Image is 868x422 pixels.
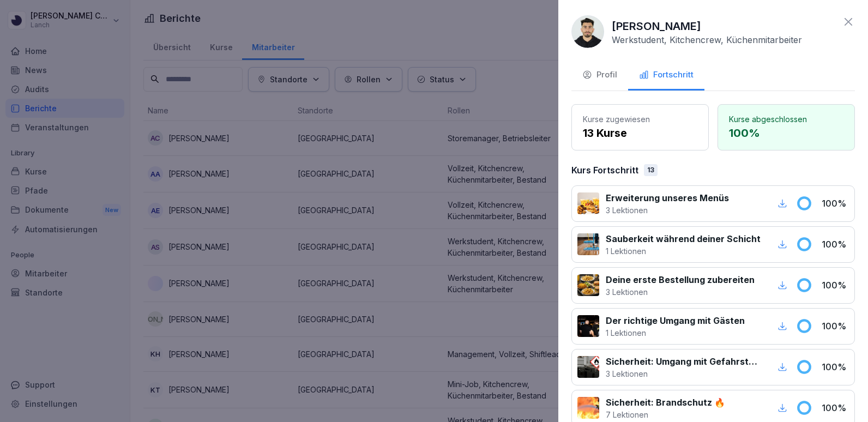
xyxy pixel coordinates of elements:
[606,409,725,420] p: 7 Lektionen
[822,360,849,373] p: 100 %
[571,61,628,91] button: Profil
[729,113,843,125] p: Kurse abgeschlossen
[606,245,761,257] p: 1 Lektionen
[644,164,658,176] div: 13
[612,34,802,45] p: Werkstudent, Kitchencrew, Küchenmitarbeiter
[583,113,697,125] p: Kurse zugewiesen
[822,319,849,333] p: 100 %
[822,238,849,251] p: 100 %
[606,396,725,409] p: Sicherheit: Brandschutz 🔥
[606,368,762,379] p: 3 Lektionen
[606,204,729,216] p: 3 Lektionen
[606,191,729,204] p: Erweiterung unseres Menüs
[612,18,701,34] p: [PERSON_NAME]
[571,164,638,177] p: Kurs Fortschritt
[571,15,604,48] img: nr12uujy2ymsfw80t88z7spl.png
[583,125,697,141] p: 13 Kurse
[729,125,843,141] p: 100 %
[822,279,849,292] p: 100 %
[582,69,617,81] div: Profil
[606,286,755,298] p: 3 Lektionen
[639,69,694,81] div: Fortschritt
[606,232,761,245] p: Sauberkeit während deiner Schicht
[606,355,762,368] p: Sicherheit: Umgang mit Gefahrstoffen 🦺
[606,273,755,286] p: Deine erste Bestellung zubereiten
[628,61,704,91] button: Fortschritt
[822,401,849,414] p: 100 %
[606,327,745,339] p: 1 Lektionen
[606,314,745,327] p: Der richtige Umgang mit Gästen
[822,197,849,210] p: 100 %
